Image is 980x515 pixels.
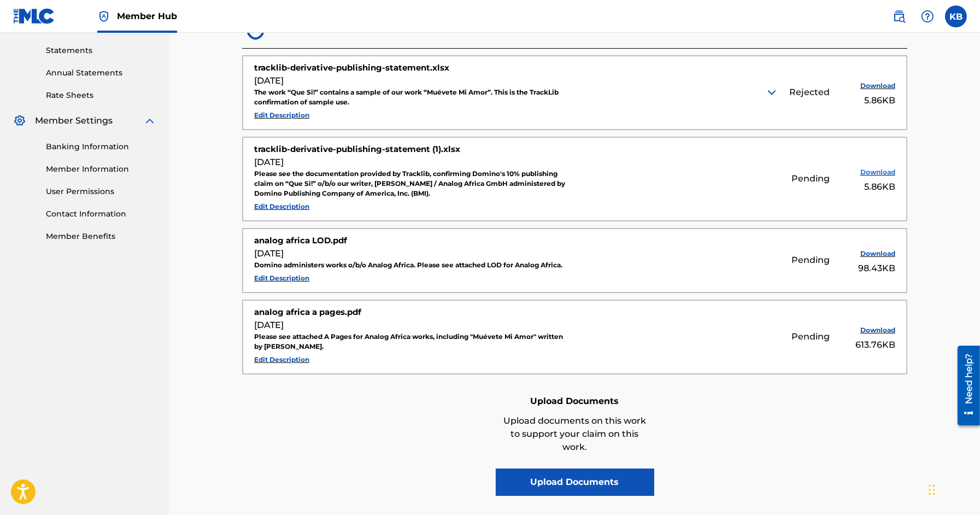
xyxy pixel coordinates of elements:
[841,78,895,94] button: Download
[841,245,895,262] button: Download
[841,94,895,107] div: 5.86KB
[254,87,572,107] div: The work “Que Si!” contains a sample of our work “Muévete Mi Amor”. This is the TrackLib confirma...
[254,247,572,260] div: [DATE]
[254,235,572,247] div: analog africa LOD.pdf
[46,208,156,220] a: Contact Information
[46,186,156,197] a: User Permissions
[117,10,177,22] span: Member Hub
[254,143,572,156] div: tracklib-derivative-publishing-statement (1).xlsx
[46,90,156,101] a: Rate Sheets
[254,332,572,352] div: Please see attached A Pages for Analog Africa works, including "Muévete Mi Amor" written by [PERS...
[254,156,572,169] div: [DATE]
[791,172,830,185] div: Pending
[46,67,156,79] a: Annual Statements
[496,469,654,496] button: Upload Documents
[254,74,572,87] div: [DATE]
[254,198,309,215] button: Edit Description
[254,270,309,286] button: Edit Description
[254,169,572,198] div: Please see the documentation provided by Tracklib, confirming Domino's 10% publishing claim on “Q...
[949,341,980,429] iframe: Resource Center
[46,141,156,153] a: Banking Information
[46,45,156,56] a: Statements
[765,86,778,99] img: expand
[143,114,156,127] img: expand
[791,330,830,343] div: Pending
[254,260,572,270] div: Domino administers works o/b/o Analog Africa. Please see attached LOD for Analog Africa.
[35,114,113,127] span: Member Settings
[97,10,110,23] img: Top Rightsholder
[13,114,26,127] img: Member Settings
[46,231,156,242] a: Member Benefits
[254,319,572,332] div: [DATE]
[841,338,895,352] div: 613.76KB
[254,352,309,368] button: Edit Description
[13,8,55,24] img: MLC Logo
[841,164,895,180] button: Download
[789,86,830,99] div: Rejected
[498,414,652,454] p: Upload documents on this work to support your claim on this work.
[893,10,906,23] img: search
[841,180,895,194] div: 5.86KB
[841,322,895,338] button: Download
[791,254,830,267] div: Pending
[498,395,652,408] h6: Upload Documents
[254,306,572,319] div: analog africa a pages.pdf
[945,5,967,27] div: User Menu
[917,5,938,27] div: Help
[888,5,910,27] a: Public Search
[925,463,980,515] iframe: Chat Widget
[841,262,895,275] div: 98.43KB
[254,107,309,124] button: Edit Description
[921,10,934,23] img: help
[46,163,156,175] a: Member Information
[254,62,572,74] div: tracklib-derivative-publishing-statement.xlsx
[929,473,935,506] div: Drag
